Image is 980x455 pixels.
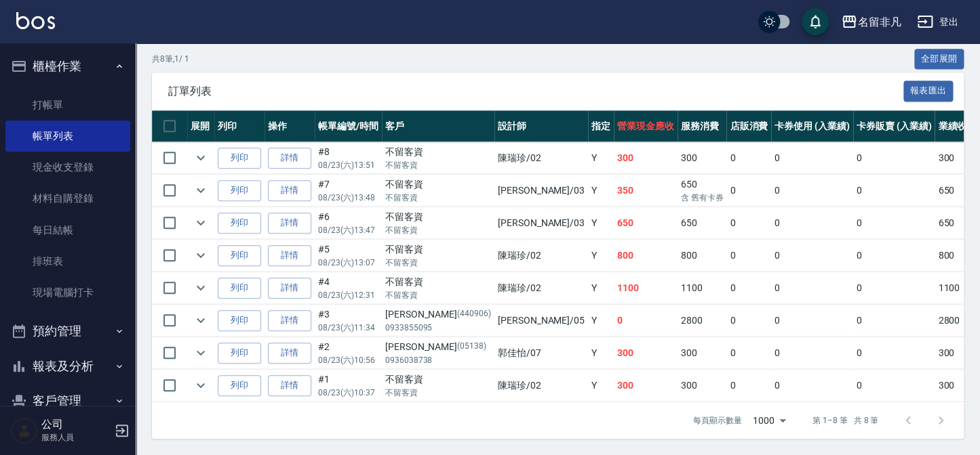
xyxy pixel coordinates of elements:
button: 客戶管理 [5,383,130,418]
td: Y [588,370,614,402]
a: 詳情 [268,148,311,169]
td: 0 [853,305,935,337]
td: #5 [315,240,382,272]
div: 不留客資 [385,372,491,387]
div: 不留客資 [385,145,491,159]
div: 不留客資 [385,242,491,257]
th: 服務消費 [678,110,727,142]
img: Logo [16,12,55,29]
button: 預約管理 [5,313,130,349]
td: #3 [315,305,382,337]
td: 300 [935,337,979,369]
td: [PERSON_NAME] /05 [494,305,588,337]
td: 650 [935,175,979,207]
td: 650 [935,207,979,239]
button: expand row [191,245,211,265]
td: Y [588,207,614,239]
th: 展開 [187,110,214,142]
td: 300 [678,370,727,402]
p: 不留客資 [385,289,491,301]
img: Person [11,417,38,444]
td: 0 [771,370,853,402]
td: 0 [726,272,771,304]
a: 詳情 [268,278,311,299]
td: 0 [771,337,853,369]
td: 0 [614,305,678,337]
p: 不留客資 [385,257,491,269]
th: 帳單編號/時間 [315,110,382,142]
p: 含 舊有卡券 [681,192,724,204]
td: 陳瑞珍 /02 [494,240,588,272]
td: Y [588,142,614,174]
td: [PERSON_NAME] /03 [494,207,588,239]
a: 詳情 [268,245,311,266]
td: 0 [726,240,771,272]
button: expand row [191,278,211,298]
p: 08/23 (六) 12:31 [318,289,378,301]
p: 第 1–8 筆 共 8 筆 [812,414,878,427]
a: 詳情 [268,343,311,364]
h5: 公司 [41,418,111,431]
button: expand row [191,343,211,363]
p: 不留客資 [385,192,491,204]
button: 列印 [218,310,261,331]
button: expand row [191,180,211,200]
td: 0 [771,207,853,239]
a: 每日結帳 [5,215,130,246]
th: 卡券販賣 (入業績) [853,110,935,142]
td: 0 [771,305,853,337]
th: 客戶 [382,110,494,142]
td: 0 [853,337,935,369]
td: 0 [726,370,771,402]
button: 列印 [218,343,261,364]
td: 0 [853,240,935,272]
a: 帳單列表 [5,121,130,152]
td: #4 [315,272,382,304]
p: 08/23 (六) 13:07 [318,257,378,269]
td: 300 [935,370,979,402]
td: 0 [853,142,935,174]
p: 共 8 筆, 1 / 1 [152,53,189,65]
td: 300 [614,142,678,174]
th: 卡券使用 (入業績) [771,110,853,142]
td: Y [588,272,614,304]
p: 08/23 (六) 11:34 [318,322,378,334]
th: 列印 [214,110,264,142]
a: 排班表 [5,246,130,277]
button: expand row [191,310,211,330]
th: 營業現金應收 [614,110,678,142]
button: expand row [191,375,211,395]
button: expand row [191,213,211,233]
a: 詳情 [268,375,311,396]
td: Y [588,305,614,337]
button: 列印 [218,213,261,234]
th: 業績收入 [935,110,979,142]
td: 0 [726,175,771,207]
span: 訂單列表 [168,85,903,98]
p: 0936038738 [385,354,491,366]
td: 800 [678,240,727,272]
td: 300 [935,142,979,174]
td: 300 [678,337,727,369]
button: 名留非凡 [836,8,906,36]
td: 1100 [678,272,727,304]
td: 0 [853,272,935,304]
td: #1 [315,370,382,402]
a: 打帳單 [5,89,130,121]
td: 0 [726,305,771,337]
div: 不留客資 [385,177,491,192]
td: #7 [315,175,382,207]
p: 08/23 (六) 13:47 [318,224,378,236]
td: 2800 [935,305,979,337]
td: 陳瑞珍 /02 [494,370,588,402]
td: 350 [614,175,678,207]
div: 1000 [747,402,791,439]
p: 不留客資 [385,159,491,171]
td: 陳瑞珍 /02 [494,142,588,174]
td: 300 [678,142,727,174]
p: 08/23 (六) 13:48 [318,192,378,204]
td: 2800 [678,305,727,337]
td: 650 [678,175,727,207]
td: 800 [614,240,678,272]
td: Y [588,175,614,207]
